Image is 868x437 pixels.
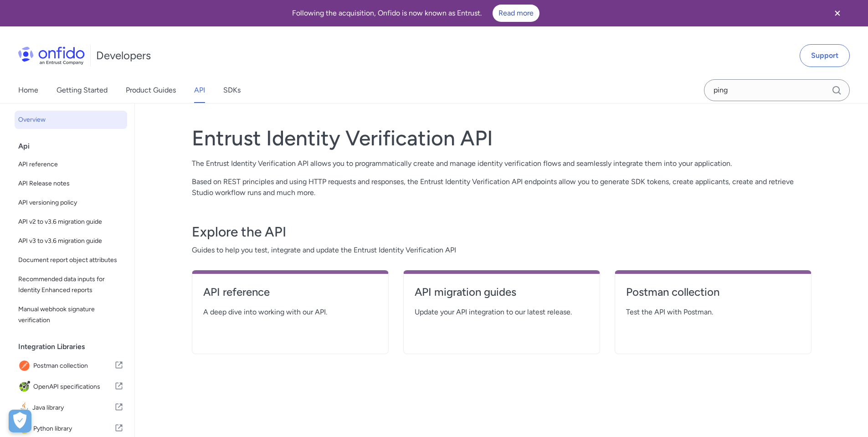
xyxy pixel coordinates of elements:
[32,401,114,414] span: Java library
[194,77,205,103] a: API
[18,114,123,125] span: Overview
[33,380,114,393] span: OpenAPI specifications
[626,307,800,318] span: Test the API with Postman.
[15,377,127,397] a: IconOpenAPI specificationsOpenAPI specifications
[800,44,850,67] a: Support
[18,77,38,103] a: Home
[192,176,812,198] p: Based on REST principles and using HTTP requests and responses, the Entrust Identity Verification...
[18,274,123,296] span: Recommended data inputs for Identity Enhanced reports
[626,285,800,307] a: Postman collection
[192,125,812,151] h1: Entrust Identity Verification API
[18,46,85,65] img: Onfido Logo
[821,2,854,25] button: Close banner
[18,159,123,170] span: API reference
[18,380,33,393] img: IconOpenAPI specifications
[704,79,850,101] input: Onfido search input field
[18,197,123,208] span: API versioning policy
[33,422,114,435] span: Python library
[18,216,123,227] span: API v2 to v3.6 migration guide
[415,285,589,307] a: API migration guides
[18,360,33,372] img: IconPostman collection
[832,8,843,19] svg: Close banner
[203,307,377,318] span: A deep dive into working with our API.
[18,236,123,247] span: API v3 to v3.6 migration guide
[15,232,127,250] a: API v3 to v3.6 migration guide
[18,338,131,356] div: Integration Libraries
[11,5,821,22] div: Following the acquisition, Onfido is now known as Entrust.
[15,270,127,299] a: Recommended data inputs for Identity Enhanced reports
[9,410,31,432] button: Open Preferences
[203,285,377,299] h4: API reference
[192,245,812,256] span: Guides to help you test, integrate and update the Entrust Identity Verification API
[626,285,800,299] h4: Postman collection
[9,410,31,432] div: Cookie Preferences
[415,285,589,299] h4: API migration guides
[15,111,127,129] a: Overview
[15,356,127,376] a: IconPostman collectionPostman collection
[415,307,589,318] span: Update your API integration to our latest release.
[192,223,812,241] h3: Explore the API
[203,285,377,307] a: API reference
[18,304,123,326] span: Manual webhook signature verification
[18,137,131,155] div: Api
[15,213,127,231] a: API v2 to v3.6 migration guide
[493,5,539,22] a: Read more
[96,48,151,63] h1: Developers
[15,251,127,269] a: Document report object attributes
[126,77,176,103] a: Product Guides
[15,155,127,174] a: API reference
[15,194,127,212] a: API versioning policy
[15,175,127,193] a: API Release notes
[223,77,241,103] a: SDKs
[56,77,108,103] a: Getting Started
[15,300,127,329] a: Manual webhook signature verification
[33,360,114,372] span: Postman collection
[18,178,123,189] span: API Release notes
[15,398,127,418] a: IconJava libraryJava library
[18,401,32,414] img: IconJava library
[192,158,812,169] p: The Entrust Identity Verification API allows you to programmatically create and manage identity v...
[18,255,123,266] span: Document report object attributes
